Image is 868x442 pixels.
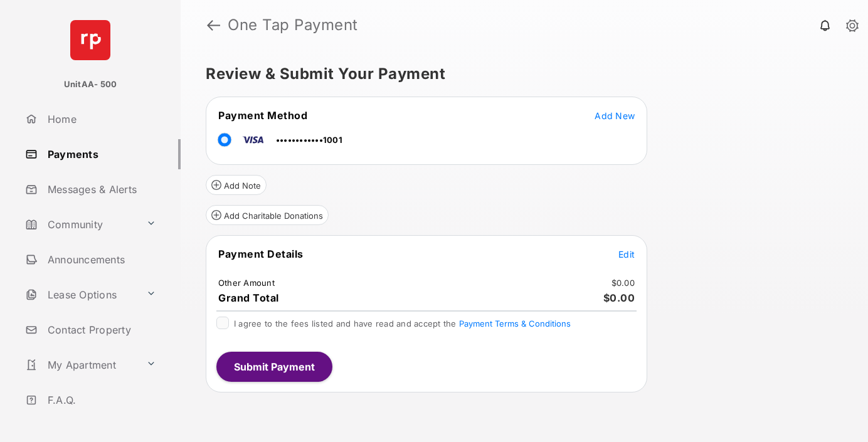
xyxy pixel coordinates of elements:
[218,248,304,260] span: Payment Details
[20,209,141,239] a: Community
[20,104,181,134] a: Home
[276,135,342,145] span: ••••••••••••1001
[218,277,275,288] td: Other Amount
[20,385,181,415] a: F.A.Q.
[218,292,279,304] span: Grand Total
[20,280,141,310] a: Lease Options
[20,174,181,204] a: Messages & Alerts
[459,318,571,329] button: I agree to the fees listed and have read and accept the
[206,205,329,225] button: Add Charitable Donations
[595,109,635,122] button: Add New
[20,245,181,275] a: Announcements
[20,315,181,345] a: Contact Property
[218,109,307,122] span: Payment Method
[595,110,635,121] span: Add New
[603,292,635,304] span: $0.00
[206,66,833,82] h5: Review & Submit Your Payment
[234,318,571,329] span: I agree to the fees listed and have read and accept the
[228,18,358,33] strong: One Tap Payment
[611,277,635,288] td: $0.00
[64,78,117,91] p: UnitAA- 500
[20,350,141,380] a: My Apartment
[20,139,181,169] a: Payments
[216,352,332,382] button: Submit Payment
[618,248,635,260] button: Edit
[70,20,110,60] img: svg+xml;base64,PHN2ZyB4bWxucz0iaHR0cDovL3d3dy53My5vcmcvMjAwMC9zdmciIHdpZHRoPSI2NCIgaGVpZ2h0PSI2NC...
[206,175,267,195] button: Add Note
[618,249,635,260] span: Edit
